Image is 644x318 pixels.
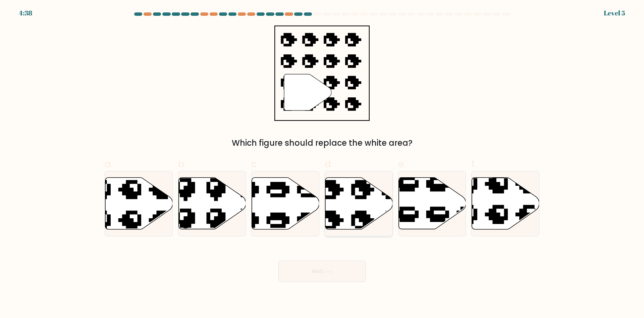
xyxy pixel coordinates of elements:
[109,137,535,149] div: Which figure should replace the white area?
[325,157,333,171] span: d.
[178,157,186,171] span: b.
[105,157,113,171] span: a.
[398,157,406,171] span: e.
[251,157,259,171] span: c.
[284,74,331,110] g: "
[471,157,476,171] span: f.
[19,8,32,18] div: 4:38
[604,8,625,18] div: Level 5
[278,261,366,282] button: Next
